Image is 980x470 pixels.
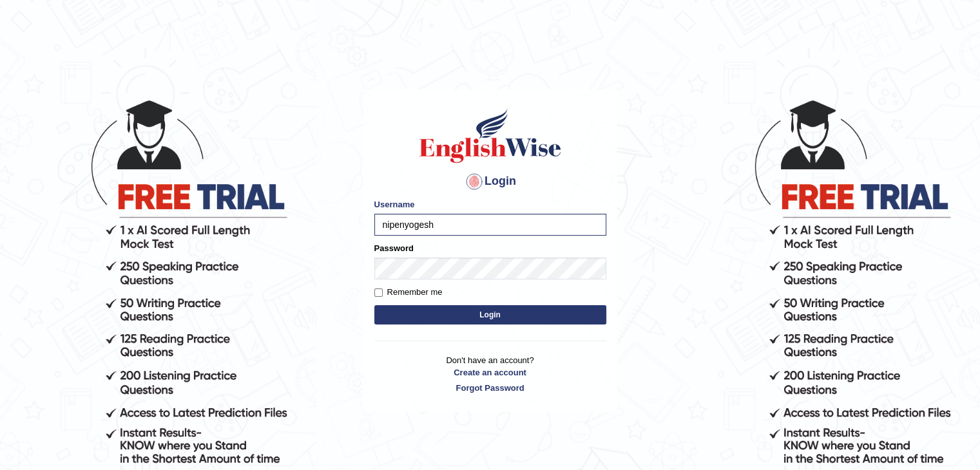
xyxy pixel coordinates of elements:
label: Username [374,198,415,211]
h4: Login [374,171,606,192]
a: Forgot Password [374,382,606,394]
p: Don't have an account? [374,354,606,394]
img: Logo of English Wise sign in for intelligent practice with AI [417,107,564,165]
button: Login [374,305,606,324]
input: Remember me [374,288,383,297]
a: Create an account [374,366,606,379]
label: Remember me [374,286,443,299]
label: Password [374,242,414,254]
